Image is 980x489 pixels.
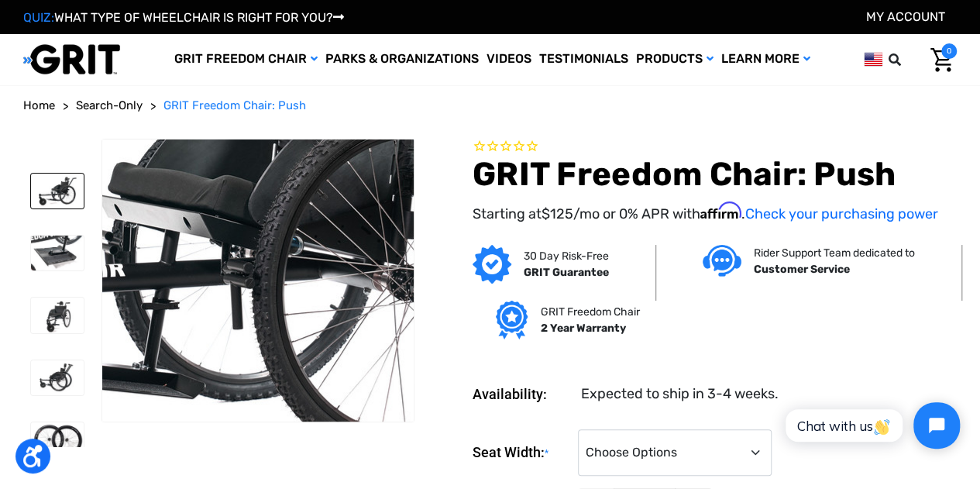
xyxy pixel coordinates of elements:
img: us.png [864,50,882,69]
a: Testimonials [535,34,632,84]
a: GRIT Freedom Chair: Push [163,97,306,115]
span: GRIT Freedom Chair: Push [163,98,306,112]
img: GRIT All-Terrain Wheelchair and Mobility Equipment [23,43,120,75]
a: Parks & Organizations [322,34,483,84]
a: Home [23,97,55,115]
img: GRIT Guarantee [473,245,511,284]
a: Search-Only [76,97,143,115]
dd: Expected to ship in 3-4 weeks. [581,384,779,405]
p: 30 Day Risk-Free [524,248,609,264]
strong: GRIT Guarantee [524,266,609,279]
a: Learn More [717,34,814,84]
img: GRIT Freedom Chair: Push [31,422,84,457]
span: $125 [542,205,573,222]
strong: Customer Service [754,263,850,276]
a: Cart with 0 items [919,43,957,76]
img: Customer service [703,245,741,277]
strong: 2 Year Warranty [540,322,625,335]
nav: Breadcrumb [23,97,957,115]
span: Home [23,98,55,112]
img: Grit freedom [496,301,528,339]
a: GRIT Freedom Chair [170,34,322,84]
h1: GRIT Freedom Chair: Push [473,155,957,194]
input: Search [896,43,919,76]
span: 0 [941,43,957,59]
span: Rated 0.0 out of 5 stars 0 reviews [473,139,957,156]
img: GRIT Freedom Chair: Push [31,174,84,208]
a: Account [866,9,945,24]
a: Products [632,34,717,84]
span: QUIZ: [23,10,54,25]
a: QUIZ:WHAT TYPE OF WHEELCHAIR IS RIGHT FOR YOU? [23,10,344,25]
dt: Availability: [473,384,570,405]
a: Check your purchasing power - Learn more about Affirm Financing (opens in modal) [745,205,938,222]
img: GRIT Freedom Chair: Push [31,298,84,332]
p: Rider Support Team dedicated to [754,245,915,261]
iframe: Tidio Chat [769,389,973,462]
span: Search-Only [76,98,143,112]
img: Cart [930,48,953,72]
p: GRIT Freedom Chair [540,304,639,320]
a: Videos [483,34,535,84]
img: GRIT Freedom Chair: Push [31,360,84,395]
label: Seat Width: [473,429,570,477]
img: GRIT Freedom Chair: Push [31,236,84,270]
span: Affirm [700,202,741,219]
p: Starting at /mo or 0% APR with . [473,202,957,225]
